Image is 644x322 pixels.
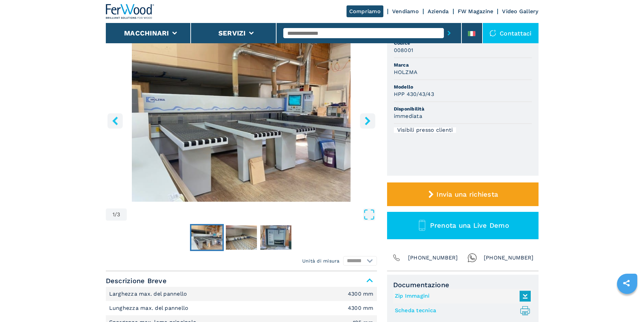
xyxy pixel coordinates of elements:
button: Macchinari [124,29,169,37]
span: 1 [113,212,115,217]
p: Lunghezza max. del pannello [109,304,190,312]
img: Contattaci [490,30,496,36]
img: Whatsapp [468,253,477,263]
h3: HPP 430/43/43 [394,90,434,98]
span: Documentazione [393,281,532,289]
span: Prenota una Live Demo [430,221,509,229]
span: / [115,212,117,217]
p: Larghezza max. del pannello [109,290,189,298]
a: sharethis [618,275,635,292]
a: Vendiamo [392,8,419,15]
button: Open Fullscreen [128,208,375,221]
button: left-button [108,113,123,128]
button: Servizi [218,29,246,37]
em: 4300 mm [348,291,374,297]
img: Sezionatrice carico frontale HOLZMA HPP 430/43/43 [106,38,377,202]
img: 0a229089df893b1ac63945236a3edbdc [191,225,222,250]
img: Phone [392,253,401,263]
h3: immediata [394,112,422,120]
h3: HOLZMA [394,68,418,76]
div: Go to Slide 1 [106,38,377,202]
em: Unità di misura [302,257,340,264]
iframe: Chat [615,292,639,317]
span: 3 [117,212,120,217]
nav: Thumbnail Navigation [106,224,377,251]
img: Ferwood [106,4,154,19]
img: ab08afbbc453937040b6e100dba6800c [226,225,257,250]
a: Scheda tecnica [395,305,527,316]
span: Modello [394,83,532,90]
button: Go to Slide 3 [259,224,293,251]
span: Invia una richiesta [436,190,498,198]
a: Azienda [428,8,449,15]
img: 594e066899130da99cb875340fc1530b [260,225,291,250]
button: submit-button [444,25,454,41]
a: Video Gallery [502,8,538,15]
a: Zip Immagini [395,291,527,302]
button: right-button [360,113,375,128]
span: Disponibilità [394,105,532,112]
a: Compriamo [347,5,383,17]
div: Visibili presso clienti [394,127,456,133]
button: Prenota una Live Demo [387,212,539,239]
a: FW Magazine [458,8,494,15]
span: Descrizione Breve [106,275,377,287]
h3: 008001 [394,46,413,54]
span: [PHONE_NUMBER] [408,253,458,263]
button: Go to Slide 1 [190,224,224,251]
em: 4300 mm [348,305,374,311]
span: [PHONE_NUMBER] [484,253,534,263]
button: Invia una richiesta [387,182,539,206]
span: Marca [394,61,532,68]
div: Contattaci [483,23,539,43]
button: Go to Slide 2 [224,224,258,251]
